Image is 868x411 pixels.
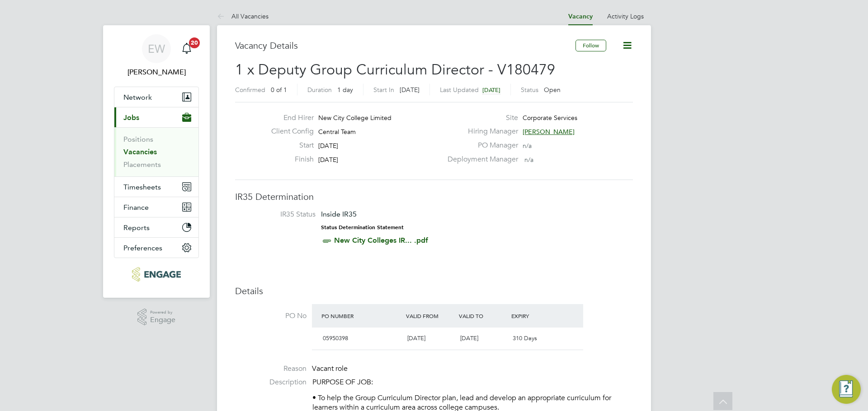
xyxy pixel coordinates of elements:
a: Vacancies [123,148,157,156]
button: Jobs [114,107,198,127]
span: [DATE] [318,142,338,150]
span: [DATE] [318,156,338,164]
label: Site [442,113,518,123]
span: Engage [150,316,175,324]
label: Client Config [264,127,314,136]
span: Central Team [318,128,356,136]
label: Start In [373,86,394,94]
button: Timesheets [114,177,198,197]
button: Engage Resource Center [832,375,861,404]
button: Finance [114,197,198,217]
a: Powered byEngage [137,309,176,326]
label: Duration [307,86,332,94]
label: Finish [264,155,314,164]
span: n/a [524,156,533,164]
label: PO No [235,311,307,321]
label: IR35 Status [244,210,316,219]
a: New City Colleges IR... .pdf [334,236,428,245]
span: 05950398 [323,334,348,342]
span: Network [123,93,152,102]
img: blackstonerecruitment-logo-retina.png [132,267,180,282]
div: Valid From [404,308,457,324]
div: Valid To [457,308,509,324]
div: PO Number [319,308,404,324]
nav: Main navigation [103,25,210,298]
span: 20 [189,37,200,48]
span: [DATE] [400,86,420,94]
a: Vacancy [568,13,593,20]
label: Status [521,86,538,94]
span: Reports [123,223,150,232]
label: Confirmed [235,86,265,94]
span: New City College Limited [318,114,392,122]
a: Activity Logs [607,12,644,20]
h3: Vacancy Details [235,40,576,51]
span: 310 Days [513,334,537,342]
span: Jobs [123,113,139,122]
button: Network [114,87,198,107]
h3: IR35 Determination [235,191,633,203]
span: Corporate Services [523,114,577,122]
a: All Vacancies [217,12,269,20]
strong: Status Determination Statement [321,224,404,231]
span: 0 of 1 [271,86,287,94]
span: 1 day [337,86,353,94]
h3: Details [235,285,633,297]
span: EW [148,43,165,55]
span: [DATE] [407,334,425,342]
label: Start [264,141,314,150]
span: Open [544,86,561,94]
span: Timesheets [123,183,161,191]
label: End Hirer [264,113,314,123]
button: Follow [576,40,606,51]
a: 20 [178,34,196,63]
a: Positions [123,135,153,143]
button: Reports [114,217,198,237]
span: [PERSON_NAME] [523,128,575,136]
label: Last Updated [440,86,479,94]
label: PO Manager [442,141,518,150]
a: Go to home page [114,267,199,282]
span: Inside IR35 [321,210,357,218]
span: Powered by [150,309,175,316]
a: Placements [123,160,161,169]
span: [DATE] [482,86,500,94]
a: EW[PERSON_NAME] [114,34,199,78]
span: 1 x Deputy Group Curriculum Director - V180479 [235,61,555,79]
div: Expiry [509,308,562,324]
label: Hiring Manager [442,127,518,136]
label: Deployment Manager [442,155,518,164]
p: PURPOSE OF JOB: [312,378,633,387]
label: Description [235,378,307,387]
button: Preferences [114,238,198,258]
label: Reason [235,364,307,374]
span: Preferences [123,244,162,252]
span: [DATE] [460,334,478,342]
span: n/a [523,142,532,150]
span: Finance [123,203,149,212]
span: Ella Wratten [114,67,199,78]
span: Vacant role [312,364,348,373]
div: Jobs [114,127,198,176]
